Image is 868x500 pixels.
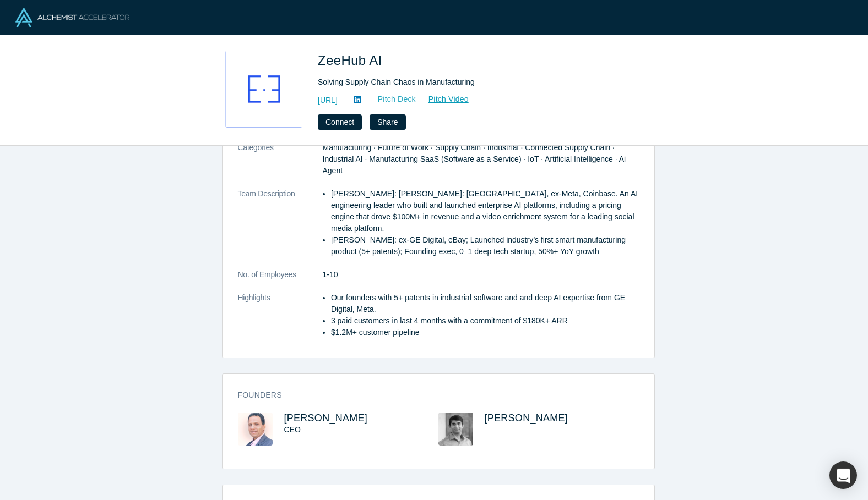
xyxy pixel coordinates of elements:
[284,425,301,434] span: CEO
[238,389,623,401] h3: Founders
[15,8,129,27] img: Alchemist Logo
[323,143,626,175] span: Manufacturing · Future of Work · Supply Chain · Industrial · Connected Supply Chain · Industrial ...
[238,413,273,446] img: Nilesh Dixit's Profile Image
[318,76,626,88] div: Solving Supply Chain Chaos in Manufacturing
[331,234,639,257] p: [PERSON_NAME]: ex‑GE Digital, eBay; Launched industry’s first smart manufacturing product (5+ pat...
[416,93,469,106] a: Pitch Video
[238,292,323,350] dt: Highlights
[238,142,323,188] dt: Categories
[318,95,338,106] a: [URL]
[318,114,362,130] button: Connect
[331,327,639,338] li: $1.2M+ customer pipeline
[323,269,639,281] dd: 1-10
[331,188,639,234] p: [PERSON_NAME]: [PERSON_NAME]: [GEOGRAPHIC_DATA], ex-Meta, Coinbase. An AI engineering leader who ...
[225,51,302,128] img: ZeeHub AI's Logo
[238,188,323,269] dt: Team Description
[366,93,416,106] a: Pitch Deck
[370,114,405,130] button: Share
[331,292,639,315] li: Our founders with 5+ patents in industrial software and and deep AI expertise from GE Digital, Meta.
[438,413,473,446] img: Shekhar Nirkhe's Profile Image
[331,315,639,327] li: 3 paid customers in last 4 months with a commitment of $180K+ ARR
[485,413,568,424] a: [PERSON_NAME]
[238,269,323,292] dt: No. of Employees
[284,413,368,424] a: [PERSON_NAME]
[318,53,386,68] span: ZeeHub AI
